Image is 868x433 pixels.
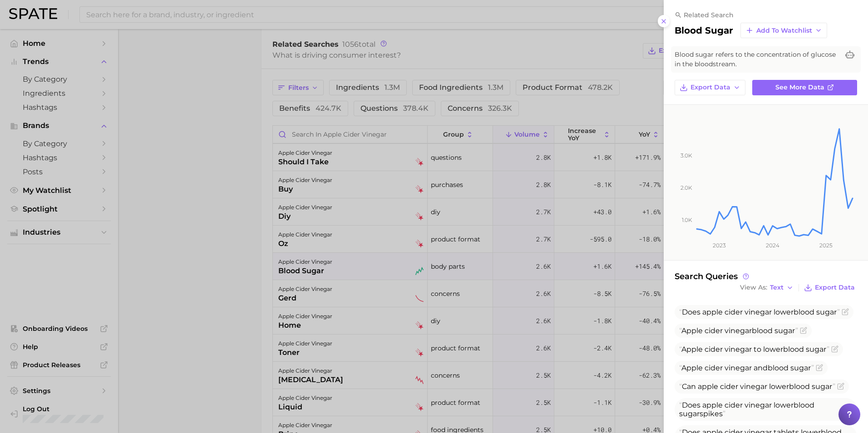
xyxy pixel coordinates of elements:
span: sugar [812,382,833,391]
button: View AsText [738,282,796,294]
span: Text [770,285,784,290]
span: See more data [775,84,824,91]
button: Export Data [802,281,857,294]
tspan: 2.0k [681,184,692,191]
span: blood [768,364,789,372]
span: Export Data [690,84,730,91]
span: blood [794,308,814,316]
button: Flag as miscategorized or irrelevant [816,364,823,371]
span: blood [789,382,810,391]
h2: blood sugar [675,25,733,36]
button: Flag as miscategorized or irrelevant [800,327,807,334]
span: Add to Watchlist [756,27,812,34]
span: Apple cider vinegar and [679,364,814,372]
span: Can apple cider vinegar lower [679,382,835,391]
button: Flag as miscategorized or irrelevant [842,308,849,315]
span: related search [684,11,734,19]
span: Apple cider vinegar to lower [679,345,829,354]
tspan: 1.0k [682,216,692,223]
span: Search Queries [675,271,750,281]
tspan: 2025 [819,242,833,249]
button: Export Data [675,80,745,95]
span: Blood sugar refers to the concentration of glucose in the bloodstream. [675,50,839,69]
button: Flag as miscategorized or irrelevant [831,345,838,353]
span: blood [752,326,773,335]
tspan: 2024 [766,242,779,249]
span: sugar [816,308,837,316]
span: Does apple cider vinegar lower spikes [679,401,814,418]
span: blood [794,401,814,409]
span: Apple cider vinegar [679,326,798,335]
tspan: 2023 [713,242,726,249]
span: Does apple cider vinegar lower [679,308,840,316]
span: Export Data [815,284,855,291]
span: sugar [806,345,827,354]
a: See more data [752,80,857,95]
span: View As [740,285,767,290]
span: sugar [774,326,795,335]
button: Flag as miscategorized or irrelevant [837,383,844,390]
span: sugar [679,409,700,418]
span: sugar [790,364,811,372]
span: blood [783,345,804,354]
tspan: 3.0k [681,152,692,158]
button: Add to Watchlist [740,23,827,38]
